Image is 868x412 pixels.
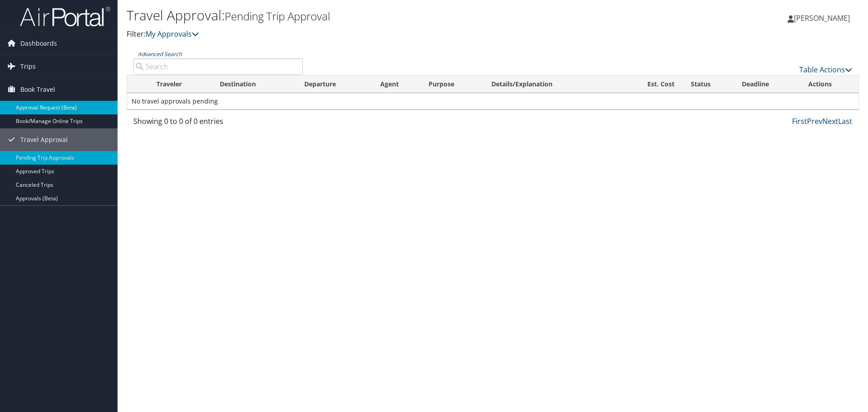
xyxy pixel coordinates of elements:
span: Book Travel [20,78,55,101]
img: airportal-logo.png [20,6,110,27]
th: Actions [800,76,859,93]
span: [PERSON_NAME] [794,13,850,23]
th: Status: activate to sort column ascending [683,76,734,93]
th: Est. Cost: activate to sort column ascending [618,76,683,93]
a: Last [838,116,852,126]
th: Agent [372,76,420,93]
div: Showing 0 to 0 of 0 entries [133,116,303,131]
a: [PERSON_NAME] [788,5,859,32]
th: Details/Explanation [483,76,618,93]
a: My Approvals [146,29,199,39]
th: Traveler: activate to sort column ascending [148,76,212,93]
small: Pending Trip Approval [225,9,330,24]
a: Table Actions [799,65,852,75]
th: Departure: activate to sort column ascending [296,76,373,93]
th: Destination: activate to sort column ascending [212,76,296,93]
input: Advanced Search [133,58,303,75]
th: Purpose [420,76,483,93]
td: No travel approvals pending [127,93,859,109]
a: Advanced Search [138,50,182,58]
span: Travel Approval [20,128,68,151]
h1: Travel Approval: [127,6,615,25]
span: Trips [20,55,36,78]
th: Deadline: activate to sort column descending [734,76,801,93]
p: Filter: [127,28,615,40]
span: Dashboards [20,32,57,55]
a: Next [822,116,838,126]
a: First [792,116,807,126]
a: Prev [807,116,822,126]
